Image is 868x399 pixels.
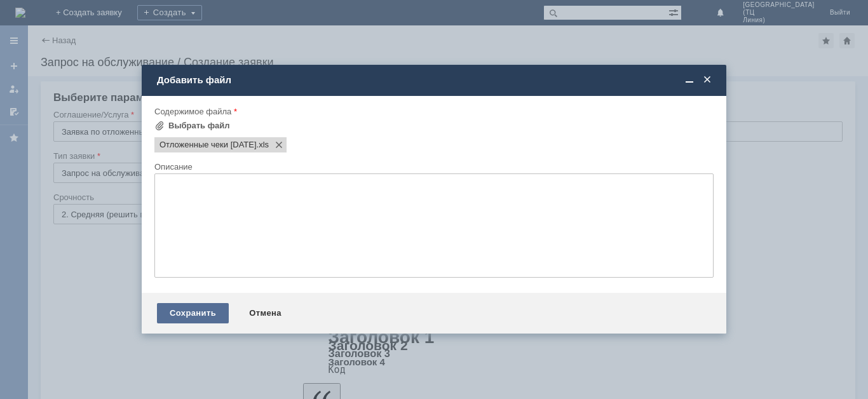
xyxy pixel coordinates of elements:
div: Описание [154,163,711,171]
div: Выбрать файл [168,121,230,131]
span: Отложенные чеки 11.09.2025.xls [257,140,269,150]
span: Закрыть [701,74,714,86]
span: Свернуть (Ctrl + M) [683,74,696,86]
div: Прошу удалить отложенные чеки за [DATE] [5,5,186,15]
span: Отложенные чеки 11.09.2025.xls [159,140,257,150]
div: Содержимое файла [154,107,711,116]
div: Добавить файл [157,74,714,86]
